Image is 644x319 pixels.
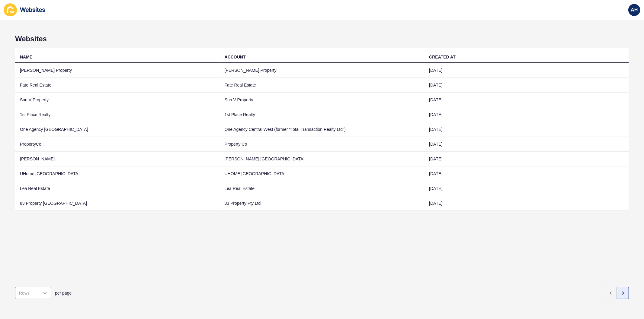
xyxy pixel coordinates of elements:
td: [PERSON_NAME] Property [220,63,425,78]
div: open menu [15,287,51,299]
td: UHOME [GEOGRAPHIC_DATA] [220,166,425,181]
td: 83 Property Pty Ltd [220,196,425,211]
td: Lea Real Estate [220,181,425,196]
td: [DATE] [424,63,629,78]
td: [PERSON_NAME] Property [15,63,220,78]
td: [DATE] [424,93,629,107]
td: One Agency Central West (former "Total Transaction Realty Ltd") [220,122,425,137]
div: NAME [20,54,32,60]
td: Sun V Property [15,93,220,107]
td: Lea Real Estate [15,181,220,196]
td: One Agency [GEOGRAPHIC_DATA] [15,122,220,137]
div: CREATED AT [429,54,456,60]
td: [DATE] [424,107,629,122]
h1: Websites [15,35,629,43]
td: [DATE] [424,152,629,166]
td: Sun V Property [220,93,425,107]
td: 1st Place Realty [15,107,220,122]
td: Property Co [220,137,425,152]
span: per page [55,290,72,296]
td: PropertyCo [15,137,220,152]
td: 83 Property [GEOGRAPHIC_DATA] [15,196,220,211]
td: [DATE] [424,166,629,181]
td: [PERSON_NAME] [15,152,220,166]
td: Fate Real Estate [15,78,220,93]
td: [DATE] [424,122,629,137]
span: AH [631,7,638,13]
td: UHome [GEOGRAPHIC_DATA] [15,166,220,181]
td: [DATE] [424,181,629,196]
td: [DATE] [424,78,629,93]
td: [DATE] [424,137,629,152]
td: 1st Place Realty [220,107,425,122]
div: ACCOUNT [225,54,246,60]
td: [DATE] [424,196,629,211]
td: Fate Real Estate [220,78,425,93]
td: [PERSON_NAME] [GEOGRAPHIC_DATA] [220,152,425,166]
